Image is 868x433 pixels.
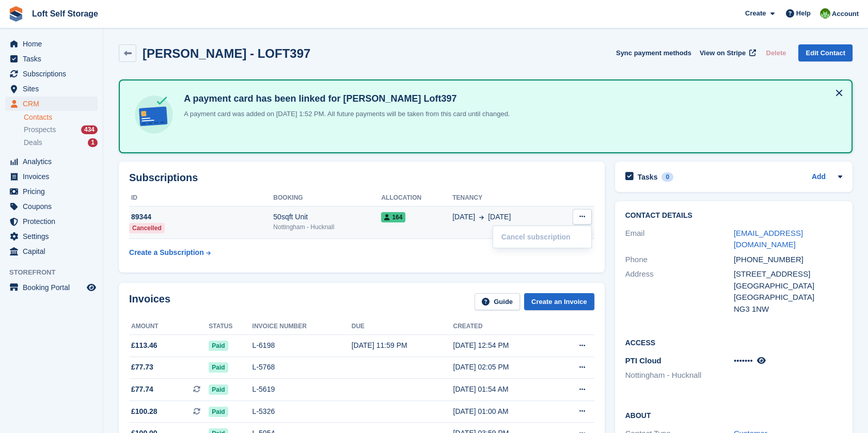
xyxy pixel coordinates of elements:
[23,52,85,66] span: Tasks
[625,356,661,365] span: PTI Cloud
[28,5,102,22] a: Loft Self Storage
[129,190,273,206] th: ID
[745,8,766,19] span: Create
[734,268,842,280] div: [STREET_ADDRESS]
[625,337,842,347] h2: Access
[625,228,734,251] div: Email
[23,214,85,229] span: Protection
[5,97,98,111] a: menu
[497,230,587,244] p: Cancel subscription
[129,247,204,258] div: Create a Subscription
[129,172,594,184] h2: Subscriptions
[209,341,228,351] span: Paid
[273,212,381,222] div: 50sqft Unit
[209,384,228,395] span: Paid
[798,44,853,61] a: Edit Contact
[5,37,98,51] a: menu
[252,340,352,351] div: L-6198
[452,190,556,206] th: Tenancy
[143,46,310,60] h2: [PERSON_NAME] - LOFT397
[453,406,555,417] div: [DATE] 01:00 AM
[180,93,510,105] h4: A payment card has been linked for [PERSON_NAME] Loft397
[24,124,98,135] a: Prospects 434
[381,212,405,222] span: 164
[5,214,98,229] a: menu
[488,212,511,222] span: [DATE]
[734,229,803,249] a: [EMAIL_ADDRESS][DOMAIN_NAME]
[131,384,153,395] span: £77.74
[832,9,859,19] span: Account
[23,229,85,244] span: Settings
[734,254,842,266] div: [PHONE_NUMBER]
[24,125,56,135] span: Prospects
[453,384,555,395] div: [DATE] 01:54 AM
[734,356,753,365] span: •••••••
[820,8,830,19] img: James Johnson
[131,340,157,351] span: £113.46
[23,244,85,259] span: Capital
[24,138,42,148] span: Deals
[129,318,209,335] th: Amount
[23,199,85,214] span: Coupons
[5,154,98,169] a: menu
[796,8,811,19] span: Help
[734,303,842,315] div: NG3 1NW
[273,190,381,206] th: Booking
[88,138,98,147] div: 1
[209,318,252,335] th: Status
[23,169,85,184] span: Invoices
[24,113,98,122] a: Contacts
[209,362,228,373] span: Paid
[24,137,98,148] a: Deals 1
[23,280,85,295] span: Booking Portal
[696,44,758,61] a: View on Stripe
[812,171,826,183] a: Add
[5,52,98,66] a: menu
[23,184,85,199] span: Pricing
[734,280,842,292] div: [GEOGRAPHIC_DATA]
[252,318,352,335] th: Invoice number
[252,384,352,395] div: L-5619
[9,267,103,278] span: Storefront
[453,362,555,373] div: [DATE] 02:05 PM
[23,37,85,51] span: Home
[5,280,98,295] a: menu
[625,212,842,220] h2: Contact Details
[5,67,98,81] a: menu
[5,184,98,199] a: menu
[23,97,85,111] span: CRM
[23,67,85,81] span: Subscriptions
[762,44,790,61] button: Delete
[616,44,691,61] button: Sync payment methods
[352,340,453,351] div: [DATE] 11:59 PM
[638,172,658,182] h2: Tasks
[23,154,85,169] span: Analytics
[352,318,453,335] th: Due
[5,199,98,214] a: menu
[700,48,746,58] span: View on Stripe
[5,229,98,244] a: menu
[273,222,381,232] div: Nottingham - Hucknall
[8,6,24,22] img: stora-icon-8386f47178a22dfd0bd8f6a31ec36ba5ce8667c1dd55bd0f319d3a0aa187defe.svg
[734,292,842,303] div: [GEOGRAPHIC_DATA]
[23,82,85,96] span: Sites
[625,370,734,381] li: Nottingham - Hucknall
[625,268,734,315] div: Address
[252,362,352,373] div: L-5768
[381,190,452,206] th: Allocation
[453,340,555,351] div: [DATE] 12:54 PM
[131,362,153,373] span: £77.73
[5,244,98,259] a: menu
[453,318,555,335] th: Created
[625,254,734,266] div: Phone
[5,82,98,96] a: menu
[661,172,673,182] div: 0
[129,223,165,233] div: Cancelled
[129,243,211,262] a: Create a Subscription
[209,407,228,417] span: Paid
[180,109,510,119] p: A payment card was added on [DATE] 1:52 PM. All future payments will be taken from this card unti...
[5,169,98,184] a: menu
[475,293,520,310] a: Guide
[452,212,475,222] span: [DATE]
[131,406,157,417] span: £100.28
